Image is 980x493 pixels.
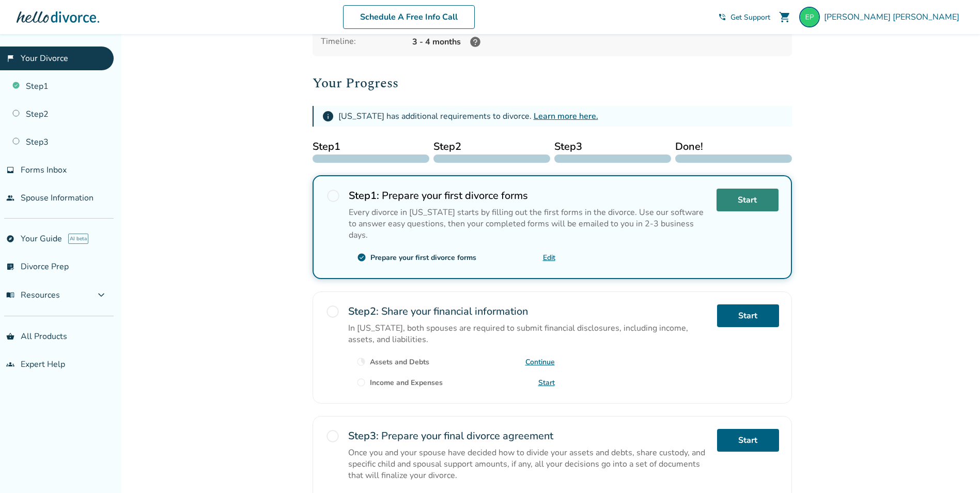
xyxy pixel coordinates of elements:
span: clock_loader_40 [356,357,366,366]
span: AI beta [68,234,88,244]
iframe: Chat Widget [928,443,980,493]
span: Get Support [730,12,770,22]
div: Timeline: [321,36,404,48]
span: radio_button_unchecked [325,429,340,443]
a: Start [538,378,555,388]
span: radio_button_unchecked [356,378,366,387]
span: people [6,194,14,202]
div: Assets and Debts [370,357,429,367]
span: Resources [6,289,60,301]
div: In [US_STATE], both spouses are required to submit financial disclosures, including income, asset... [348,322,709,345]
strong: Step 1 : [349,189,379,203]
span: check_circle [357,253,366,262]
div: Every divorce in [US_STATE] starts by filling out the first forms in the divorce. Use our softwar... [349,207,708,241]
h2: Your Progress [313,73,792,94]
span: inbox [6,166,14,174]
a: Learn more here. [534,111,598,122]
div: Prepare your first divorce forms [370,253,476,263]
a: phone_in_talkGet Support [718,12,770,22]
span: menu_book [6,291,14,299]
span: Done! [675,139,792,155]
span: Step 1 [313,139,429,155]
div: Income and Expenses [370,378,443,388]
span: list_alt_check [6,263,14,271]
span: radio_button_unchecked [326,189,340,203]
span: shopping_cart [779,11,791,23]
span: Forms Inbox [21,164,67,176]
span: radio_button_unchecked [325,304,340,319]
div: 3 - 4 months [412,36,784,48]
div: Once you and your spouse have decided how to divide your assets and debts, share custody, and spe... [348,447,709,481]
span: Step 3 [554,139,671,155]
a: Start [717,304,779,327]
span: flag_2 [6,54,14,63]
a: Start [717,189,779,211]
span: shopping_basket [6,332,14,341]
span: groups [6,360,14,368]
span: [PERSON_NAME] [PERSON_NAME] [824,11,963,23]
span: phone_in_talk [718,13,726,21]
span: expand_more [95,289,107,301]
span: explore [6,235,14,243]
a: Continue [525,357,555,367]
h2: Share your financial information [348,304,709,318]
a: Edit [543,253,555,263]
div: [US_STATE] has additional requirements to divorce. [338,111,598,122]
h2: Prepare your first divorce forms [349,189,708,203]
span: info [322,110,334,122]
strong: Step 2 : [348,304,379,318]
a: Schedule A Free Info Call [343,5,475,29]
span: Step 2 [433,139,550,155]
a: Start [717,429,779,452]
img: peric8882@gmail.com [799,7,820,27]
h2: Prepare your final divorce agreement [348,429,709,443]
strong: Step 3 : [348,429,379,443]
